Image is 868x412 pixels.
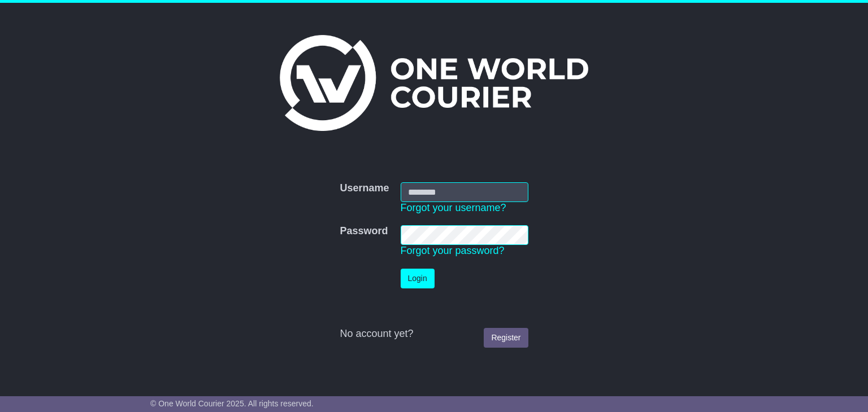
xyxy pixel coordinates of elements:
[340,225,388,238] label: Password
[401,245,505,256] a: Forgot your password?
[340,328,528,340] div: No account yet?
[401,202,506,213] a: Forgot your username?
[150,399,314,408] span: © One World Courier 2025. All rights reserved.
[401,269,435,288] button: Login
[340,182,389,195] label: Username
[484,328,528,348] a: Register
[280,35,588,131] img: One World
